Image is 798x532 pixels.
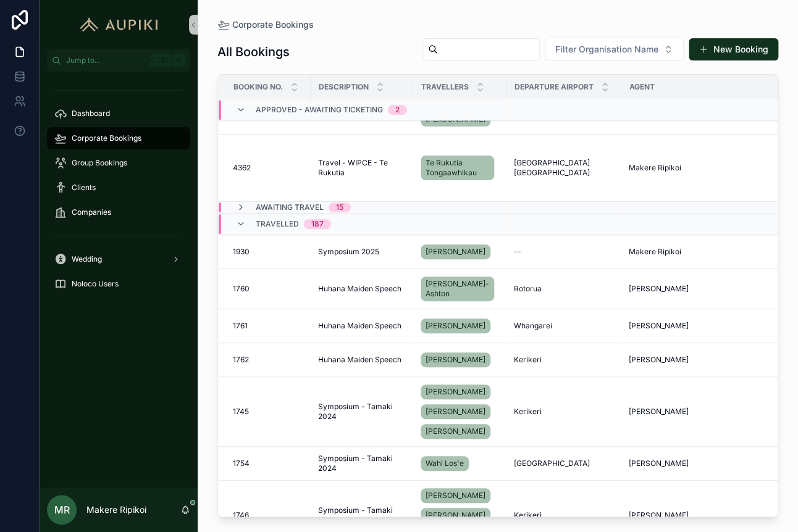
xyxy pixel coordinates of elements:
[47,273,190,295] a: Noloco Users
[72,207,111,217] span: Companies
[72,183,96,193] span: Clients
[629,321,689,331] span: [PERSON_NAME]
[47,177,190,199] a: Clients
[514,355,614,365] a: Kerikeri
[233,510,249,520] span: 1746
[514,355,542,365] span: Kerikeri
[421,454,499,473] a: Wahi Los'e
[629,284,689,294] span: [PERSON_NAME]
[629,321,770,331] a: [PERSON_NAME]
[514,158,614,178] a: [GEOGRAPHIC_DATA] [GEOGRAPHIC_DATA]
[233,321,303,331] a: 1761
[514,407,542,417] span: Kerikeri
[426,407,485,417] span: [PERSON_NAME]
[72,279,119,289] span: Noloco Users
[86,504,146,516] p: Makere Ripikoi
[319,82,369,92] span: Description
[421,244,490,259] a: [PERSON_NAME]
[47,127,190,149] a: Corporate Bookings
[555,43,658,56] span: Filter Organisation Name
[233,82,283,92] span: Booking No.
[72,109,110,118] span: Dashboard
[318,321,401,331] span: Huhana Maiden Speech
[256,202,324,212] span: Awaiting Travel
[421,82,469,92] span: Travellers
[233,247,250,257] span: 1930
[149,54,172,67] span: Ctrl
[421,384,490,399] a: [PERSON_NAME]
[256,219,299,229] span: Travelled
[318,402,406,422] a: Symposium - Tamaki 2024
[233,284,303,294] a: 1760
[426,426,485,436] span: [PERSON_NAME]
[421,153,499,183] a: Te Rukutia Tongaawhikau
[629,355,689,365] span: [PERSON_NAME]
[232,19,314,31] span: Corporate Bookings
[47,248,190,270] a: Wedding
[421,350,499,370] a: [PERSON_NAME]
[233,459,250,468] span: 1754
[421,488,490,503] a: [PERSON_NAME]
[514,321,552,331] span: Whangarei
[40,72,198,311] div: scrollable content
[426,279,489,299] span: [PERSON_NAME]-Ashton
[233,284,250,294] span: 1760
[426,158,489,178] span: Te Rukutia Tongaawhikau
[426,355,485,365] span: [PERSON_NAME]
[514,82,594,92] span: Departure Airport
[72,254,102,264] span: Wedding
[689,38,778,60] a: New Booking
[318,505,406,525] a: Symposium - Tamaki 2024
[74,15,164,35] img: App logo
[318,158,406,178] a: Travel - WIPCE - Te Rukutia
[233,355,303,365] a: 1762
[514,247,521,257] span: --
[629,459,770,468] a: [PERSON_NAME]
[514,321,614,331] a: Whangarei
[629,407,770,417] a: [PERSON_NAME]
[421,352,490,367] a: [PERSON_NAME]
[514,510,542,520] span: Kerikeri
[629,407,689,417] span: [PERSON_NAME]
[72,133,141,143] span: Corporate Bookings
[318,355,406,365] a: Huhana Maiden Speech
[514,284,614,294] a: Rotorua
[233,355,249,365] span: 1762
[421,316,499,336] a: [PERSON_NAME]
[545,38,684,61] button: Select Button
[336,202,343,212] div: 15
[629,459,689,468] span: [PERSON_NAME]
[318,454,406,473] a: Symposium - Tamaki 2024
[421,276,494,301] a: [PERSON_NAME]-Ashton
[47,49,190,72] button: Jump to...CtrlK
[421,424,490,439] a: [PERSON_NAME]
[514,459,590,468] span: [GEOGRAPHIC_DATA]
[514,407,614,417] a: Kerikeri
[318,321,406,331] a: Huhana Maiden Speech
[66,56,145,65] span: Jump to...
[629,355,770,365] a: [PERSON_NAME]
[514,247,614,257] a: --
[47,201,190,223] a: Companies
[629,82,655,92] span: Agent
[47,152,190,174] a: Group Bookings
[395,106,400,115] div: 2
[629,247,681,257] span: Makere Ripikoi
[629,247,770,257] a: Makere Ripikoi
[233,321,248,331] span: 1761
[514,284,542,294] span: Rotorua
[233,510,303,520] a: 1746
[233,407,303,417] a: 1745
[47,102,190,125] a: Dashboard
[421,382,499,441] a: [PERSON_NAME][PERSON_NAME][PERSON_NAME]
[318,247,406,257] a: Symposium 2025
[217,43,290,60] h1: All Bookings
[629,163,770,173] a: Makere Ripikoi
[233,247,303,257] a: 1930
[426,387,485,397] span: [PERSON_NAME]
[256,106,383,115] span: Approved - Awaiting ticketing
[426,491,485,501] span: [PERSON_NAME]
